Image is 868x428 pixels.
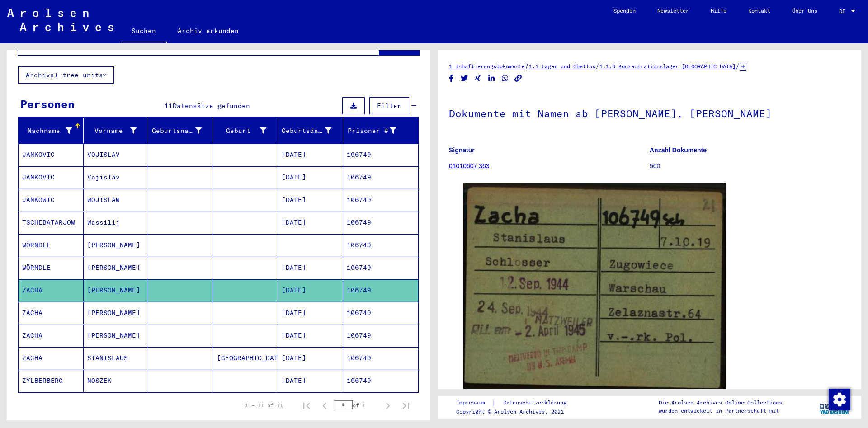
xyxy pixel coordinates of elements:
button: Filter [369,97,409,114]
mat-cell: [PERSON_NAME] [84,302,149,324]
mat-cell: 106749 [343,234,419,256]
mat-cell: 106749 [343,212,419,234]
a: Datenschutzerklärung [496,398,577,408]
mat-cell: [DATE] [278,370,343,392]
mat-cell: [DATE] [278,347,343,369]
div: 1 – 11 of 11 [245,401,283,409]
button: Share on Twitter [460,73,469,84]
mat-cell: [DATE] [278,257,343,279]
mat-cell: [PERSON_NAME] [84,279,149,301]
a: 01010607 363 [449,162,490,169]
div: Geburt‏ [217,123,278,138]
span: 11 [165,102,173,110]
mat-cell: [PERSON_NAME] [84,325,149,347]
div: Vorname [87,126,137,136]
mat-cell: ZACHA [19,347,84,369]
mat-cell: 106749 [343,257,419,279]
mat-cell: 106749 [343,325,419,347]
mat-cell: Vojislav [84,166,149,188]
mat-cell: [DATE] [278,189,343,211]
mat-header-cell: Geburt‏ [213,118,278,143]
h1: Dokumente mit Namen ab [PERSON_NAME], [PERSON_NAME] [449,93,850,132]
div: Nachname [22,126,72,136]
img: yv_logo.png [818,395,852,418]
a: 1.1 Lager und Ghettos [529,63,595,70]
div: Vorname [87,123,148,138]
a: 1.1.6 Konzentrationslager [GEOGRAPHIC_DATA] [599,63,736,70]
button: Share on LinkedIn [487,73,496,84]
mat-cell: WOJISLAW [84,189,149,211]
mat-cell: ZYLBERBERG [19,370,84,392]
mat-cell: JANKOVIC [19,144,84,166]
mat-cell: 106749 [343,370,419,392]
a: Impressum [456,398,492,408]
button: Previous page [316,396,334,414]
a: Archiv erkunden [167,20,250,42]
mat-header-cell: Nachname [19,118,84,143]
mat-cell: 106749 [343,144,419,166]
mat-cell: [DATE] [278,166,343,188]
mat-cell: 106749 [343,279,419,301]
div: Geburtsname [152,123,213,138]
a: 1 Inhaftierungsdokumente [449,63,525,70]
p: wurden entwickelt in Partnerschaft mit [659,407,782,415]
mat-cell: JANKOVIC [19,166,84,188]
span: Datensätze gefunden [173,102,250,110]
img: 001.jpg [463,183,726,389]
p: Copyright © Arolsen Archives, 2021 [456,408,577,416]
button: Last page [397,396,415,414]
mat-cell: [DATE] [278,325,343,347]
mat-header-cell: Prisoner # [343,118,419,143]
mat-cell: ZACHA [19,279,84,301]
button: Share on Xing [473,73,483,84]
button: Share on Facebook [447,73,456,84]
mat-cell: 106749 [343,347,419,369]
span: DE [839,8,849,14]
mat-cell: ZACHA [19,325,84,347]
mat-cell: 106749 [343,302,419,324]
mat-cell: WÖRNDLE [19,257,84,279]
div: Geburtsdatum [282,123,343,138]
mat-cell: WÖRNDLE [19,234,84,256]
button: Share on WhatsApp [500,73,510,84]
mat-cell: JANKOWIC [19,189,84,211]
mat-cell: [DATE] [278,302,343,324]
button: Archival tree units [18,66,114,84]
div: Zustimmung ändern [828,388,850,410]
div: Geburtsname [152,126,202,136]
img: Arolsen_neg.svg [7,9,113,31]
b: Signatur [449,146,475,154]
button: First page [297,396,316,414]
div: Personen [20,96,75,112]
div: Nachname [22,123,83,138]
mat-cell: ZACHA [19,302,84,324]
p: 500 [650,161,850,171]
span: Filter [377,102,401,110]
mat-cell: [DATE] [278,144,343,166]
mat-header-cell: Vorname [84,118,149,143]
mat-cell: MOSZEK [84,370,149,392]
mat-header-cell: Geburtsdatum [278,118,343,143]
div: Geburt‏ [217,126,267,136]
button: Copy link [514,73,523,84]
div: Geburtsdatum [282,126,331,136]
span: / [595,62,599,70]
mat-cell: STANISLAUS [84,347,149,369]
div: Prisoner # [347,126,396,136]
span: / [525,62,529,70]
mat-cell: [GEOGRAPHIC_DATA] [213,347,278,369]
p: Die Arolsen Archives Online-Collections [659,399,782,407]
mat-header-cell: Geburtsname [148,118,213,143]
mat-cell: TSCHEBATARJOW [19,212,84,234]
div: Prisoner # [347,123,408,138]
mat-cell: Wassilij [84,212,149,234]
mat-cell: VOJISLAV [84,144,149,166]
b: Anzahl Dokumente [650,146,707,154]
mat-cell: [PERSON_NAME] [84,257,149,279]
div: | [456,398,577,408]
img: Zustimmung ändern [829,389,850,410]
mat-cell: [DATE] [278,279,343,301]
a: Suchen [121,20,167,43]
div: of 1 [334,401,379,409]
mat-cell: [PERSON_NAME] [84,234,149,256]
